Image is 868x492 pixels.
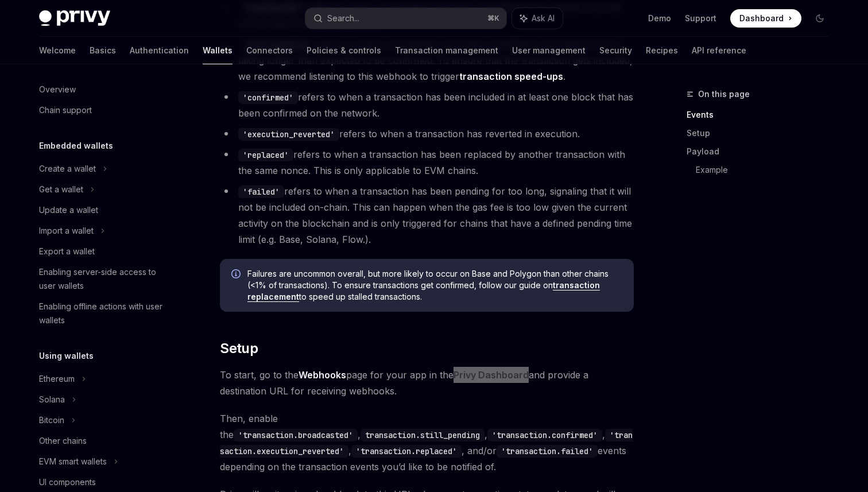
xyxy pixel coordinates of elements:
button: Toggle dark mode [811,9,829,28]
a: Enabling server-side access to user wallets [30,262,177,296]
strong: Webhooks [299,369,346,381]
code: 'transaction.broadcasted' [234,429,358,441]
div: UI components [39,475,96,489]
span: Setup [220,339,258,358]
a: API reference [692,37,746,64]
button: Ask AI [512,8,563,29]
a: User management [512,37,586,64]
code: 'failed' [238,185,284,198]
a: Authentication [130,37,189,64]
code: 'execution_reverted' [238,128,339,141]
a: Export a wallet [30,241,177,262]
li: refers to when a transaction has been included in at least one block that has been confirmed on t... [220,89,634,121]
span: To start, go to the page for your app in the and provide a destination URL for receiving webhooks. [220,367,634,399]
code: 'transaction.confirmed' [487,429,602,441]
div: Overview [39,83,76,96]
div: Create a wallet [39,162,96,176]
span: Ask AI [532,13,555,24]
a: Update a wallet [30,200,177,220]
span: Failures are uncommon overall, but more likely to occur on Base and Polygon than other chains (<1... [247,268,622,303]
a: Privy Dashboard [454,369,529,381]
code: 'transaction.failed' [497,445,598,458]
a: Overview [30,79,177,100]
div: Search... [327,11,359,25]
span: On this page [698,87,750,101]
a: Recipes [646,37,678,64]
div: EVM smart wallets [39,455,107,468]
a: Enabling offline actions with user wallets [30,296,177,331]
svg: Info [231,269,243,281]
div: Get a wallet [39,183,83,196]
div: Ethereum [39,372,75,386]
div: Update a wallet [39,203,98,217]
a: Connectors [246,37,293,64]
a: Dashboard [730,9,801,28]
code: 'transaction.replaced' [351,445,462,458]
a: Example [696,161,838,179]
h5: Using wallets [39,349,94,363]
a: Wallets [203,37,232,64]
a: Demo [648,13,671,24]
a: Security [599,37,632,64]
div: Enabling server-side access to user wallets [39,265,170,293]
div: Other chains [39,434,87,448]
div: Bitcoin [39,413,64,427]
span: Then, enable the , , , , , and/or events depending on the transaction events you’d like to be not... [220,410,634,475]
a: Support [685,13,716,24]
a: Welcome [39,37,76,64]
a: Events [687,106,838,124]
div: Import a wallet [39,224,94,238]
a: Basics [90,37,116,64]
a: Other chains [30,431,177,451]
a: Transaction management [395,37,498,64]
li: refers to when a transaction has been pending for too long, signaling that it will not be include... [220,183,634,247]
div: Solana [39,393,65,406]
a: Policies & controls [307,37,381,64]
a: transaction speed-ups [459,71,563,83]
a: Payload [687,142,838,161]
code: transaction.still_pending [361,429,485,441]
button: Search...⌘K [305,8,506,29]
li: refers to when a transaction has reverted in execution. [220,126,634,142]
div: Enabling offline actions with user wallets [39,300,170,327]
code: 'confirmed' [238,91,298,104]
span: Dashboard [739,13,784,24]
h5: Embedded wallets [39,139,113,153]
li: refers to when a transaction has been replaced by another transaction with the same nonce. This i... [220,146,634,179]
a: Chain support [30,100,177,121]
div: Chain support [39,103,92,117]
code: 'replaced' [238,149,293,161]
span: ⌘ K [487,14,499,23]
div: Export a wallet [39,245,95,258]
img: dark logo [39,10,110,26]
a: Setup [687,124,838,142]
